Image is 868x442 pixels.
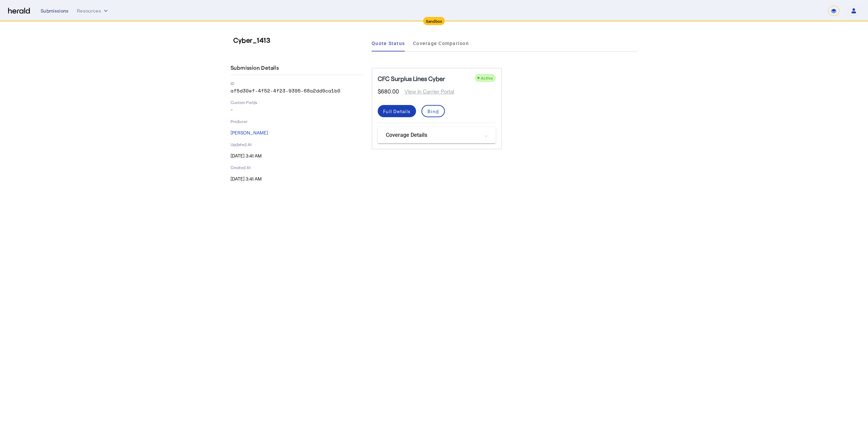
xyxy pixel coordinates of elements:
h4: Submission Details [231,64,281,72]
p: Created At [231,165,363,170]
a: Coverage Comparison [413,35,469,51]
p: ID [231,81,363,86]
span: $680.00 [378,87,399,96]
p: Custom Fields [231,100,363,105]
p: Updated At [231,142,363,147]
a: Quote Status [372,35,405,51]
p: [DATE] 3:41 AM [231,152,363,159]
div: Sandbox [423,17,445,25]
h5: CFC Surplus Lines Cyber [378,74,445,83]
span: View in Carrier Portal [399,87,454,96]
mat-panel-title: Coverage Details [386,131,479,139]
div: Full Details [383,108,411,115]
button: Bind [421,105,445,117]
p: af5d30ef-4f52-4f23-9395-68a2dd9ca1b0 [231,87,363,94]
button: Resources dropdown menu [77,7,109,14]
mat-expansion-panel-header: Coverage Details [378,127,496,143]
img: Herald Logo [8,8,30,14]
h3: Cyber_1413 [233,35,366,45]
div: Bind [428,108,439,115]
span: Active [481,76,493,80]
p: Producer [231,119,363,124]
span: Coverage Comparison [413,41,469,46]
span: Quote Status [372,41,405,46]
p: [DATE] 3:41 AM [231,175,363,182]
div: Submissions [41,7,69,14]
p: - [231,106,363,113]
p: [PERSON_NAME] [231,129,363,136]
button: Full Details [378,105,416,117]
